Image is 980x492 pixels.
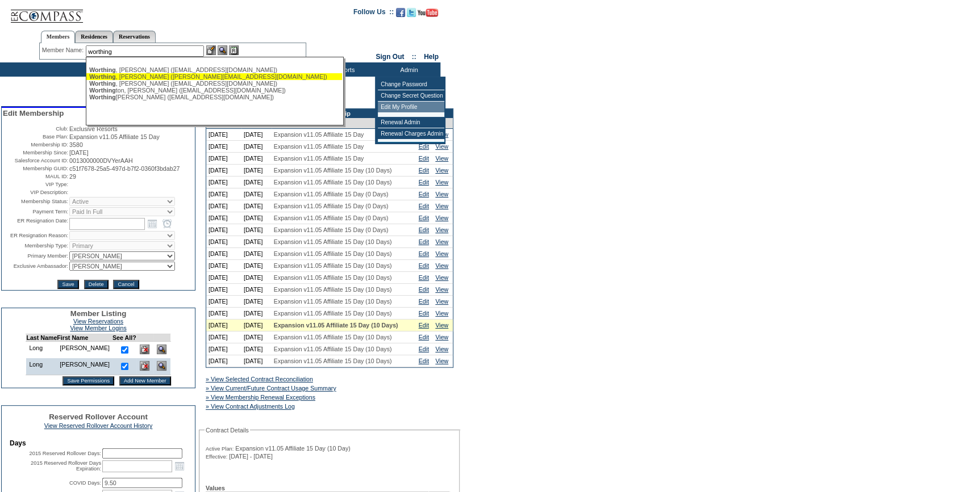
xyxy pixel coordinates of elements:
[435,167,448,174] a: View
[206,385,336,392] a: » View Current/Future Contract Usage Summary
[89,80,339,87] div: , [PERSON_NAME] ([EMAIL_ADDRESS][DOMAIN_NAME])
[10,439,187,447] td: Days
[419,358,429,364] a: Edit
[274,298,392,305] span: Expansion v11.05 Affiliate 15 Day (10 Days)
[69,165,180,172] span: c51f7678-25a5-497d-b7f2-0360f3bdab27
[146,217,159,230] a: Open the calendar popup.
[241,176,272,188] td: [DATE]
[435,298,448,305] a: View
[206,188,241,200] td: [DATE]
[241,260,272,272] td: [DATE]
[241,319,272,331] td: [DATE]
[435,346,448,352] a: View
[419,203,429,209] a: Edit
[418,9,438,17] img: Subscribe to our YouTube Channel
[435,215,448,221] a: View
[89,94,339,100] div: [PERSON_NAME] ([EMAIL_ADDRESS][DOMAIN_NAME])
[378,79,444,90] td: Change Password
[407,11,416,18] a: Follow us on Twitter
[419,274,429,281] a: Edit
[229,453,273,460] span: [DATE] - [DATE]
[206,200,241,212] td: [DATE]
[229,45,239,55] img: Reservations
[3,125,68,132] td: Club:
[274,250,392,257] span: Expansion v11.05 Affiliate 15 Day (10 Days)
[378,102,444,113] td: Edit My Profile
[44,422,153,429] a: View Reserved Rollover Account History
[435,203,448,209] a: View
[31,460,101,472] label: 2015 Reserved Rollover Days Expiration:
[419,334,429,340] a: Edit
[3,173,68,180] td: MAUL ID:
[241,355,272,367] td: [DATE]
[26,358,57,375] td: Long
[419,262,429,269] a: Edit
[206,308,241,319] td: [DATE]
[49,413,148,421] span: Reserved Rollover Account
[274,346,392,352] span: Expansion v11.05 Affiliate 15 Day (10 Days)
[206,284,241,296] td: [DATE]
[241,200,272,212] td: [DATE]
[435,262,448,269] a: View
[157,361,166,371] img: View Dashboard
[161,217,173,230] a: Open the time view popup.
[274,155,364,162] span: Expansion v11.05 Affiliate 15 Day
[206,485,225,491] b: Values
[419,167,429,174] a: Edit
[89,66,339,73] div: , [PERSON_NAME] ([EMAIL_ADDRESS][DOMAIN_NAME])
[3,197,68,206] td: Membership Status:
[274,238,392,245] span: Expansion v11.05 Affiliate 15 Day (10 Days)
[206,248,241,260] td: [DATE]
[89,66,116,73] span: Worthing
[26,334,57,342] td: Last Name
[3,133,68,140] td: Base Plan:
[3,165,68,172] td: Membership GUID:
[274,167,392,174] span: Expansion v11.05 Affiliate 15 Day (10 Days)
[435,238,448,245] a: View
[435,250,448,257] a: View
[206,403,295,410] a: » View Contract Adjustments Log
[3,241,68,250] td: Membership Type:
[89,94,116,100] span: Worthing
[418,11,438,18] a: Subscribe to our YouTube Channel
[206,272,241,284] td: [DATE]
[3,109,64,117] span: Edit Membership
[274,203,389,209] span: Expansion v11.05 Affiliate 15 Day (0 Days)
[3,262,68,271] td: Exclusive Ambassador:
[274,274,392,281] span: Expansion v11.05 Affiliate 15 Day (10 Days)
[241,165,272,176] td: [DATE]
[396,11,405,18] a: Become our fan on Facebook
[419,155,429,162] a: Edit
[435,322,448,329] a: View
[241,141,272,153] td: [DATE]
[375,62,440,77] td: Admin
[205,427,250,434] legend: Contract Details
[274,358,392,364] span: Expansion v11.05 Affiliate 15 Day (10 Days)
[241,129,272,141] td: [DATE]
[206,296,241,308] td: [DATE]
[378,117,444,128] td: Renewal Admin
[435,334,448,340] a: View
[3,217,68,230] td: ER Resignation Date:
[113,280,139,289] input: Cancel
[57,280,78,289] input: Save
[206,319,241,331] td: [DATE]
[57,358,112,375] td: [PERSON_NAME]
[435,274,448,281] a: View
[89,87,116,94] span: Worthing
[419,346,429,352] a: Edit
[241,296,272,308] td: [DATE]
[235,445,350,452] span: Expansion v11.05 Affiliate 15 Day (10 Day)
[57,334,112,342] td: First Name
[419,310,429,317] a: Edit
[206,212,241,224] td: [DATE]
[3,149,68,156] td: Membership Since:
[113,31,156,43] a: Reservations
[419,250,429,257] a: Edit
[274,131,364,138] span: Expansion v11.05 Affiliate 15 Day
[29,451,101,456] label: 2015 Reserved Rollover Days:
[206,343,241,355] td: [DATE]
[42,45,86,55] div: Member Name:
[89,80,116,87] span: Worthing
[41,31,76,43] a: Members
